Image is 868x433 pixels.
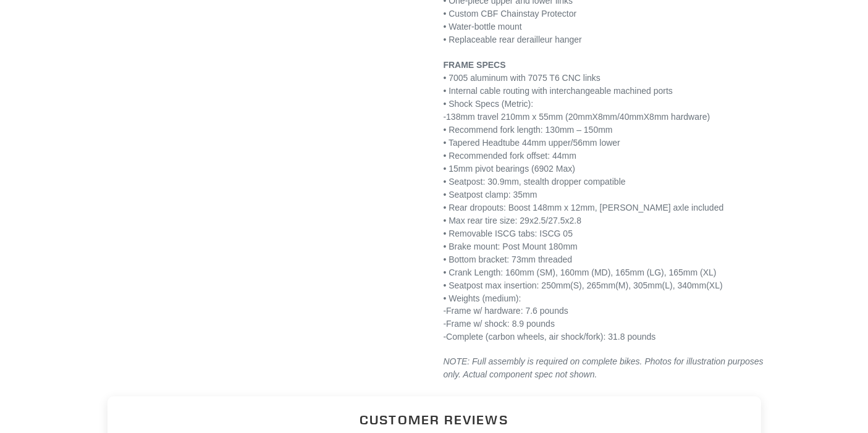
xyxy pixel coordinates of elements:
[531,164,575,174] span: (6902 Max)
[444,280,723,290] span: • Seatpost max insertion: 250mm(S), 265mm(M), 305mm(L), 340mm(XL)
[444,59,771,344] p: • 7005 aluminum with 7075 T6 CNC links • Internal cable routing with interchangeable machined por...
[117,411,751,429] h2: Customer Reviews
[444,60,506,70] span: FRAME SPECS
[444,357,764,380] em: NOTE: Full assembly is required on complete bikes. Photos for illustration purposes only. Actual ...
[444,267,717,277] span: • Crank Length: 160mm (SM), 160mm (MD), 165mm (LG), 165mm (XL)
[444,164,529,174] span: • 15mm pivot bearings
[595,370,597,380] em: .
